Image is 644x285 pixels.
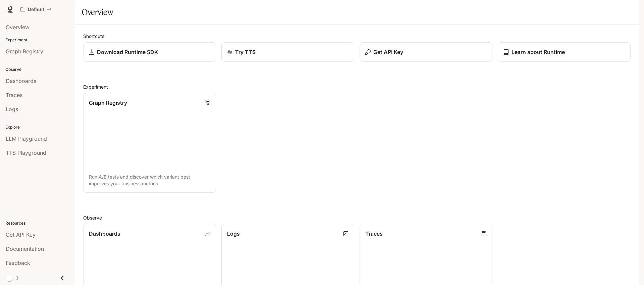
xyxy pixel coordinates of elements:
a: Download Runtime SDK [83,42,216,62]
p: Traces [365,230,383,238]
p: Dashboards [89,230,120,238]
button: Get API Key [360,42,492,62]
a: Try TTS [221,42,354,62]
button: All workspaces [17,3,55,16]
a: Graph RegistryRun A/B tests and discover which variant best improves your business metrics [83,93,216,193]
p: Try TTS [235,48,256,56]
p: Default [28,7,44,12]
a: Learn about Runtime [498,42,631,62]
p: Logs [227,230,240,238]
h2: Observe [83,214,631,221]
h2: Shortcuts [83,33,631,40]
p: Get API Key [373,48,403,56]
p: Learn about Runtime [512,48,565,56]
h1: Overview [82,5,113,19]
p: Download Runtime SDK [97,48,158,56]
h2: Experiment [83,83,631,90]
p: Run A/B tests and discover which variant best improves your business metrics [89,174,210,187]
p: Graph Registry [89,99,127,107]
